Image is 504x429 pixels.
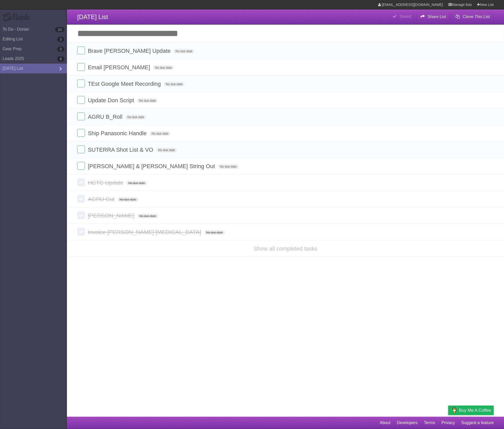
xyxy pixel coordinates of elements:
[218,164,239,169] span: No due date
[137,98,158,103] span: No due date
[117,197,138,202] span: No due date
[77,178,85,186] label: Done
[57,56,64,62] b: 8
[462,113,472,121] label: Star task
[462,80,472,88] label: Star task
[77,228,85,236] label: Done
[463,14,490,19] b: Clone This List
[88,64,151,71] span: Email [PERSON_NAME]
[77,195,85,203] label: Done
[462,162,472,170] label: Star task
[88,163,216,169] span: [PERSON_NAME] & [PERSON_NAME] String Out
[254,245,317,252] a: Show all completed tasks
[380,418,390,428] a: About
[88,97,135,104] span: Update Don Script
[77,129,85,137] label: Done
[462,63,472,72] label: Star task
[77,211,85,219] label: Done
[462,96,472,105] label: Star task
[173,49,194,54] span: No due date
[399,14,411,19] b: Saved
[451,406,458,415] img: Buy me a coffee
[451,12,494,21] button: Clone This List
[77,80,85,87] label: Done
[88,196,116,202] span: AGRU Cut
[441,418,455,428] a: Privacy
[153,65,174,70] span: No due date
[462,47,472,55] label: Star task
[416,12,450,21] button: Share List
[137,214,158,218] span: No due date
[77,113,85,120] label: Done
[164,82,185,87] span: No due date
[57,47,64,52] b: 0
[88,114,124,120] span: AGRU B_Roll
[77,162,85,170] label: Done
[77,13,108,20] span: [DATE] List
[125,115,146,119] span: No due date
[462,129,472,138] label: Star task
[88,48,172,54] span: Brave [PERSON_NAME] Update
[461,418,494,428] a: Suggest a feature
[77,96,85,104] label: Done
[448,406,494,415] a: Buy me a coffee
[424,418,435,428] a: Terms
[204,230,225,235] span: No due date
[150,131,170,136] span: No due date
[88,147,154,153] span: SUTERRA Shot List & VO
[57,37,64,42] b: 3
[77,47,85,54] label: Done
[77,63,85,71] label: Done
[462,145,472,154] label: Star task
[88,81,162,87] span: TEst Google Meet Recording
[397,418,418,428] a: Developers
[77,145,85,153] label: Done
[428,14,446,19] b: Share List
[88,229,203,235] span: Invoice [PERSON_NAME] [MEDICAL_DATA]
[88,130,148,136] span: Ship Panasonic Handle
[126,181,147,185] span: No due date
[459,406,491,415] span: Buy me a coffee
[3,13,33,22] div: Flask
[55,27,64,32] b: 10
[88,179,125,186] span: HCTC Update
[156,148,177,152] span: No due date
[88,212,136,219] span: [PERSON_NAME]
